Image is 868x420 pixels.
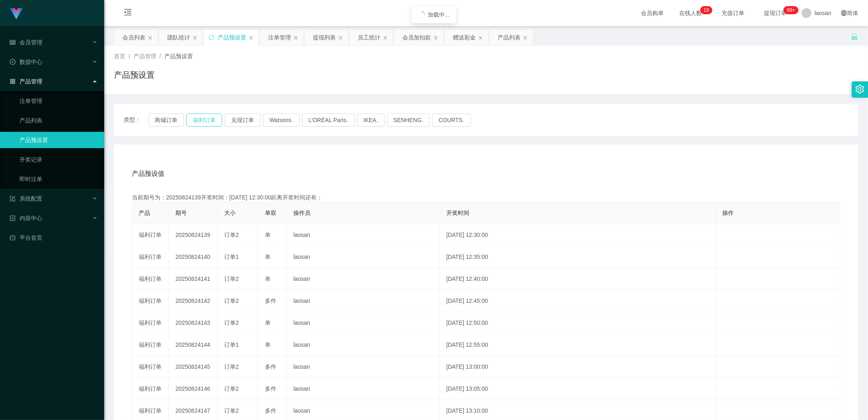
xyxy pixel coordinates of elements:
span: 操作员 [293,210,310,216]
span: 大小 [224,210,236,216]
sup: 948 [784,6,798,14]
i: 图标: unlock [851,33,858,40]
div: 会员加扣款 [402,30,431,45]
span: 内容中心 [10,215,42,221]
span: 多件 [265,385,276,392]
a: 图标: dashboard平台首页 [10,230,98,246]
span: 期号 [175,210,187,216]
td: laosan [287,312,440,334]
td: laosan [287,246,440,268]
img: logo.9652507e.png [10,8,23,20]
div: 团队统计 [167,30,190,45]
i: 图标: close [249,35,254,40]
td: 福利订单 [132,312,169,334]
button: Watsons. [263,114,300,127]
td: [DATE] 12:30:00 [440,224,716,246]
span: 系统配置 [10,195,42,202]
td: laosan [287,290,440,312]
i: 图标: close [148,35,153,40]
span: 订单2 [224,407,239,414]
a: 即时注单 [20,171,98,187]
td: 20250824142 [169,290,218,312]
div: 当前期号为：20250824139开奖时间：[DATE] 12:30:00距离开奖时间还有： [132,193,840,202]
span: 会员管理 [10,39,42,46]
span: 首页 [114,53,125,59]
a: 产品预设置 [20,132,98,148]
span: / [160,53,161,59]
span: 单 [265,319,271,326]
td: laosan [287,224,440,246]
span: 多件 [265,363,276,370]
span: 类型： [124,114,148,127]
span: 加载中... [428,11,450,18]
button: 兑现订单 [225,114,260,127]
span: 产品预设值 [132,169,164,179]
i: 图标: close [293,35,298,40]
div: 会员列表 [122,30,145,45]
td: laosan [287,268,440,290]
span: 开奖时间 [446,210,469,216]
span: / [129,53,130,59]
button: IKEA. [357,114,385,127]
span: 订单2 [224,363,239,370]
span: 单 [265,254,271,260]
i: 图标: check-circle-o [10,59,15,65]
td: laosan [287,378,440,400]
i: 图标: global [841,10,847,16]
a: 产品列表 [20,112,98,129]
span: 提现订单 [760,10,791,16]
i: 图标: close [338,35,343,40]
i: 图标: close [433,35,438,40]
sup: 19 [700,6,712,14]
td: laosan [287,356,440,378]
td: 福利订单 [132,290,169,312]
div: 注单管理 [268,30,291,45]
span: 订单2 [224,297,239,304]
i: 图标: profile [10,215,15,221]
i: 图标: table [10,39,15,45]
span: 单 [265,232,271,238]
td: [DATE] 13:00:00 [440,356,716,378]
div: 产品预设置 [218,30,246,45]
i: 图标: appstore-o [10,79,15,84]
td: 福利订单 [132,334,169,356]
td: 20250824145 [169,356,218,378]
span: 在线人数 [676,10,706,16]
a: 注单管理 [20,93,98,109]
i: 图标: close [383,35,388,40]
h1: 产品预设置 [114,69,155,81]
i: 图标: menu-fold [114,0,142,26]
div: 提现列表 [313,30,336,45]
td: 20250824141 [169,268,218,290]
a: 开奖记录 [20,151,98,168]
i: icon: loading [418,11,425,18]
button: 福利订单 [186,114,222,127]
td: 20250824143 [169,312,218,334]
span: 订单2 [224,232,239,238]
span: 产品管理 [10,78,42,85]
td: 福利订单 [132,224,169,246]
span: 订单1 [224,341,239,348]
button: 商城订单 [148,114,184,127]
td: [DATE] 12:55:00 [440,334,716,356]
td: 福利订单 [132,268,169,290]
p: 1 [704,6,706,14]
span: 操作 [722,210,734,216]
span: 产品 [139,210,150,216]
span: 产品预设置 [164,53,193,59]
td: [DATE] 12:50:00 [440,312,716,334]
i: 图标: sync [209,35,214,40]
p: 9 [706,6,709,14]
span: 多件 [265,297,276,304]
td: [DATE] 13:05:00 [440,378,716,400]
span: 单 [265,276,271,282]
td: laosan [287,334,440,356]
td: 福利订单 [132,246,169,268]
td: [DATE] 12:45:00 [440,290,716,312]
td: 福利订单 [132,356,169,378]
i: 图标: close [192,35,197,40]
span: 产品管理 [133,53,156,59]
span: 多件 [265,407,276,414]
td: 20250824140 [169,246,218,268]
span: 订单2 [224,319,239,326]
